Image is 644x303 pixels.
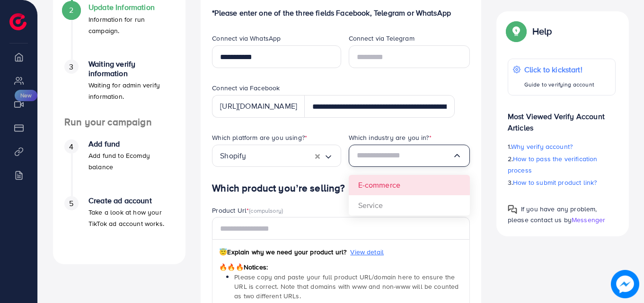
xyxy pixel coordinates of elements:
p: Click to kickstart! [524,64,594,75]
span: If you have any problem, please contact us by [508,204,597,225]
span: 2 [69,5,73,16]
span: How to submit product link? [513,178,597,187]
p: Guide to verifying account [524,79,594,90]
h4: Which product you’re selling? [212,182,470,194]
p: Add fund to Ecomdy balance [88,150,174,173]
label: Connect via WhatsApp [212,34,281,43]
p: *Please enter one of the three fields Facebook, Telegram or WhatsApp [212,7,470,18]
li: Waiting verify information [53,60,185,116]
p: 1. [508,141,616,152]
p: 3. [508,177,616,188]
input: Search for option [246,148,315,163]
p: Information for run campaign. [88,14,174,36]
li: Create ad account [53,196,185,253]
span: Why verify account? [511,142,573,151]
span: View detail [350,247,384,257]
button: Clear Selected [315,150,320,161]
div: Search for option [349,145,470,167]
span: 😇 [219,247,227,257]
label: Which industry are you in? [349,133,432,142]
img: Popup guide [508,23,525,40]
p: Most Viewed Verify Account Articles [508,103,616,133]
li: Add fund [53,139,185,196]
div: Search for option [212,145,341,167]
input: Search for option [357,148,452,163]
div: [URL][DOMAIN_NAME] [212,95,305,118]
span: 🔥🔥🔥 [219,262,243,272]
span: Please copy and paste your full product URL/domain here to ensure the URL is correct. Note that d... [234,272,459,301]
h4: Update Information [88,3,174,12]
span: Explain why we need your product url? [219,247,346,257]
label: Which platform are you using? [212,133,307,142]
span: 5 [69,198,73,209]
span: Shopify [220,148,246,163]
li: Service [349,195,470,216]
li: Update Information [53,3,185,60]
label: Connect via Facebook [212,83,280,93]
p: 2. [508,153,616,176]
img: Popup guide [508,205,517,214]
span: Messenger [572,215,605,225]
h4: Waiting verify information [88,60,174,78]
p: Waiting for admin verify information. [88,79,174,102]
label: Product Url [212,206,283,215]
span: 4 [69,141,73,152]
p: Take a look at how your TikTok ad account works. [88,207,174,229]
h4: Run your campaign [53,116,185,128]
p: Help [532,26,552,37]
span: 3 [69,61,73,72]
span: How to pass the verification process [508,154,598,175]
h4: Create ad account [88,196,174,205]
h4: Add fund [88,139,174,148]
img: logo [9,13,26,30]
label: Connect via Telegram [349,34,415,43]
span: Notices: [219,262,268,272]
li: E-commerce [349,175,470,195]
img: image [611,270,639,298]
span: (compulsory) [249,206,283,215]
